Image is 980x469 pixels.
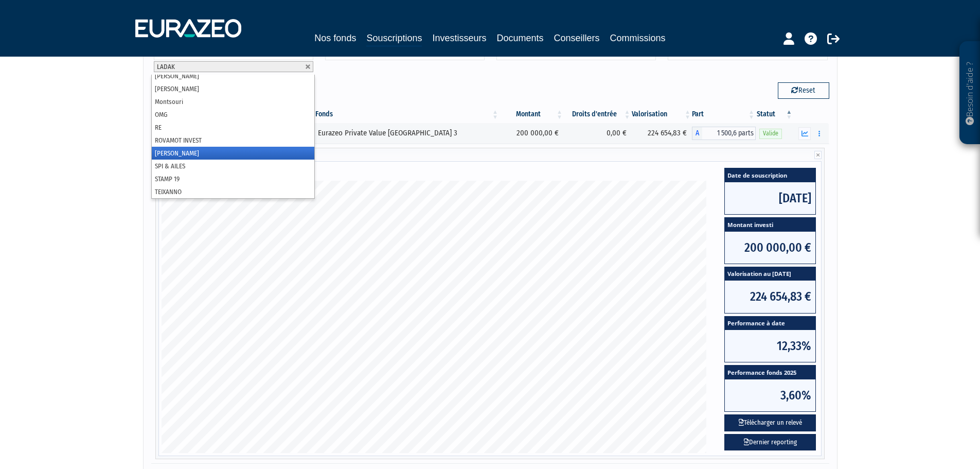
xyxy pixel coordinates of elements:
a: Commissions [610,31,666,45]
li: STAMP 19 [152,172,314,185]
h4: Performance EPVE 3-50686 [162,164,819,176]
span: 12,33% [725,330,815,362]
th: Fonds: activer pour trier la colonne par ordre croissant [314,106,500,123]
li: [PERSON_NAME] [152,70,314,82]
li: RE [152,121,314,134]
li: Montsouri [152,95,314,108]
li: ROVAMOT INVEST [152,134,314,147]
span: 3,60% [725,379,815,411]
span: A [692,127,702,140]
li: TEIXANNO [152,185,314,198]
a: Documents [497,31,544,45]
td: 200 000,00 € [500,123,564,144]
span: LADAK [157,63,175,71]
span: Performance à date [725,317,815,331]
span: 224 654,83 € [725,281,815,312]
li: [PERSON_NAME] [152,147,314,160]
span: Valide [759,129,782,138]
button: Télécharger un relevé [724,414,816,431]
a: Souscriptions [366,31,422,47]
span: Valorisation au [DATE] [725,267,815,281]
th: Montant: activer pour trier la colonne par ordre croissant [500,106,564,123]
th: Droits d'entrée: activer pour trier la colonne par ordre croissant [564,106,631,123]
div: A - Eurazeo Private Value Europe 3 [692,127,756,140]
a: Dernier reporting [724,434,816,451]
td: 0,00 € [564,123,631,144]
div: Eurazeo Private Value [GEOGRAPHIC_DATA] 3 [318,128,496,138]
th: Part: activer pour trier la colonne par ordre croissant [692,106,756,123]
img: 1732889491-logotype_eurazeo_blanc_rvb.png [135,19,241,38]
span: [DATE] [725,182,815,214]
a: Investisseurs [432,31,486,45]
span: Performance fonds 2025 [725,366,815,379]
th: Valorisation: activer pour trier la colonne par ordre croissant [632,106,692,123]
button: Reset [778,82,829,99]
li: OMG [152,108,314,121]
span: Montant investi [725,218,815,232]
a: Nos fonds [314,31,356,45]
li: [PERSON_NAME] [152,82,314,95]
span: 1 500,6 parts [702,127,756,140]
li: SPI & AILES [152,160,314,172]
span: Date de souscription [725,168,815,182]
td: 224 654,83 € [632,123,692,144]
a: Conseillers [554,31,600,45]
span: 200 000,00 € [725,232,815,264]
p: Besoin d'aide ? [964,47,976,140]
th: Statut : activer pour trier la colonne par ordre d&eacute;croissant [756,106,793,123]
